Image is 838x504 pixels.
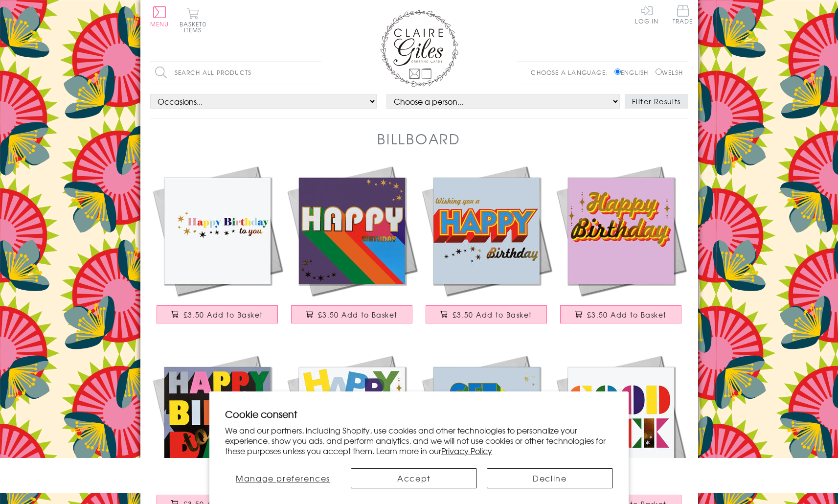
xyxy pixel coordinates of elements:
p: Choose a language: [531,68,612,77]
input: Welsh [656,69,662,75]
input: English [614,69,621,75]
button: Filter Results [625,94,688,109]
a: Birthday Card, Happy Birthday, Pink background and stars, with gold foil £3.50 Add to Basket [554,163,688,333]
img: Birthday Card, Happy Birthday, Pink background and stars, with gold foil [554,163,688,298]
button: £3.50 Add to Basket [157,305,278,323]
button: £3.50 Add to Basket [426,305,547,323]
a: Privacy Policy [441,445,492,457]
label: Welsh [656,68,683,77]
button: Decline [487,468,613,488]
label: English [614,68,653,77]
span: £3.50 Add to Basket [587,310,667,320]
button: Accept [351,468,477,488]
img: Birthday Card, Wishing you a Happy Birthday, Block letters, with gold foil [419,163,554,298]
a: Birthday Card, Happy Birthday to You, Rainbow colours, with gold foil £3.50 Add to Basket [150,163,285,333]
span: Manage preferences [236,472,330,484]
span: Trade [673,5,693,24]
span: £3.50 Add to Basket [318,310,398,320]
img: Birthday Card, Happy Birthday, Rainbow colours, with gold foil [285,163,419,298]
h2: Cookie consent [225,407,613,421]
button: Manage preferences [225,468,341,488]
a: Birthday Card, Happy Birthday, Rainbow colours, with gold foil £3.50 Add to Basket [285,163,419,333]
a: Trade [673,5,693,26]
a: Birthday Card, Wishing you a Happy Birthday, Block letters, with gold foil £3.50 Add to Basket [419,163,554,333]
button: £3.50 Add to Basket [291,305,412,323]
img: Birthday Card, Scattered letters with stars and gold foil [285,353,419,487]
img: Good Luck Card, Rainbow stencil letters, with gold foil [554,353,688,487]
button: Basket0 items [180,8,206,33]
span: £3.50 Add to Basket [453,310,532,320]
img: Birthday Card, Happy Birthday to you, Block of letters, with gold foil [150,353,285,487]
button: £3.50 Add to Basket [560,305,681,323]
img: Get Well Card, Rainbow block letters and stars, with gold foil [419,353,554,487]
button: Menu [150,6,169,27]
h1: Billboard [377,129,461,149]
span: Menu [150,20,169,28]
p: We and our partners, including Shopify, use cookies and other technologies to personalize your ex... [225,425,613,456]
span: £3.50 Add to Basket [183,310,263,320]
input: Search all products [150,62,321,84]
span: 0 items [184,20,206,34]
img: Birthday Card, Happy Birthday to You, Rainbow colours, with gold foil [150,163,285,298]
a: Log In [635,5,658,24]
input: Search [312,62,321,84]
img: Claire Giles Greetings Cards [380,10,458,87]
